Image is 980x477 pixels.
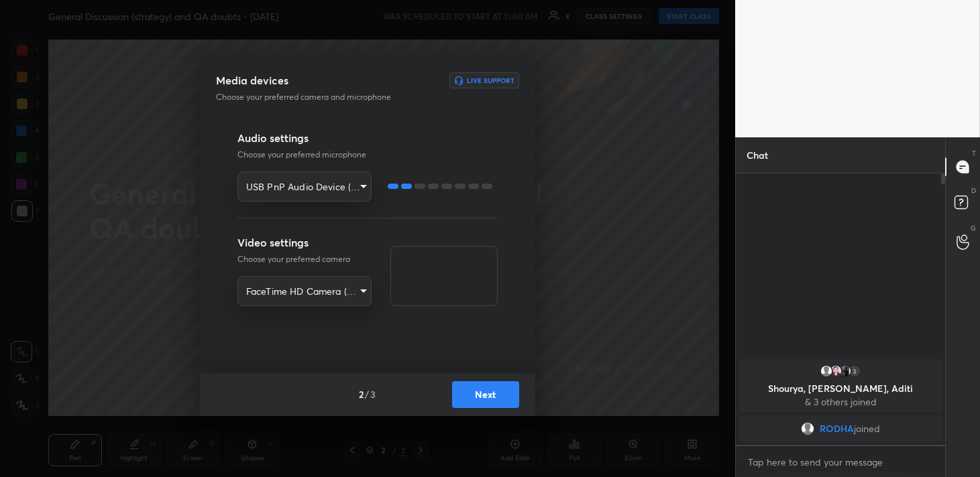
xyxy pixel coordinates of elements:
p: Choose your preferred camera and microphone [216,91,433,103]
div: grid [736,356,945,445]
p: G [971,223,976,233]
p: Chat [736,137,779,173]
p: D [971,186,976,196]
img: default.png [801,422,814,435]
p: Choose your preferred microphone [237,149,498,161]
img: thumbnail.jpg [829,364,842,378]
div: USB PnP Audio Device (0c76:161e) [237,276,372,306]
span: RODHA [820,423,854,434]
h3: Media devices [216,72,288,88]
span: joined [854,423,880,434]
h6: Live Support [467,77,514,84]
p: Choose your preferred camera [237,253,372,265]
h3: Audio settings [237,130,498,146]
h4: 2 [359,387,364,401]
p: Shourya, [PERSON_NAME], Aditi [747,383,934,394]
div: 3 [848,364,861,378]
h3: Video settings [237,234,372,251]
h4: 3 [370,387,376,401]
div: USB PnP Audio Device (0c76:161e) [237,172,372,202]
p: & 3 others joined [747,397,934,407]
h4: / [365,387,369,401]
img: default.png [820,364,833,378]
img: thumbnail.jpg [838,364,852,378]
button: Next [452,381,519,408]
p: T [972,148,976,158]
